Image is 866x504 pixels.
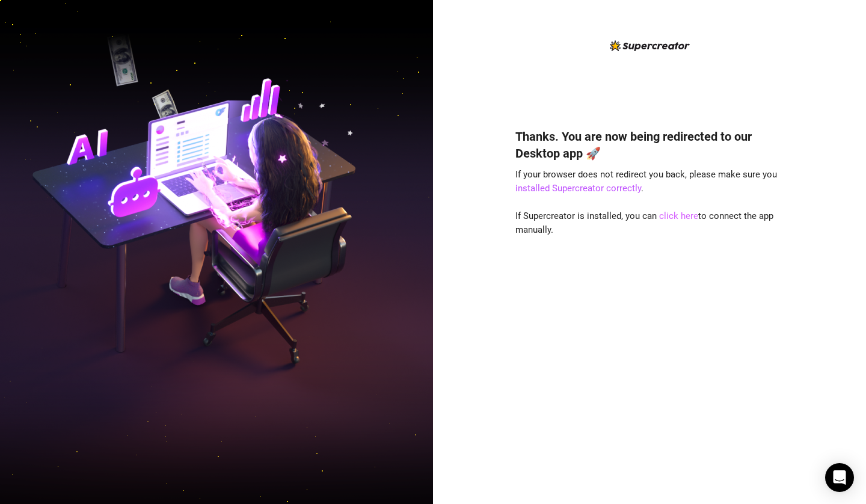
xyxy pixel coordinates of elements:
a: installed Supercreator correctly [515,183,641,194]
img: logo-BBDzfeDw.svg [610,40,690,51]
div: Open Intercom Messenger [825,463,854,492]
span: If your browser does not redirect you back, please make sure you . [515,169,777,194]
h4: Thanks. You are now being redirected to our Desktop app 🚀 [515,128,784,162]
span: If Supercreator is installed, you can to connect the app manually. [515,211,773,236]
a: click here [659,211,698,221]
